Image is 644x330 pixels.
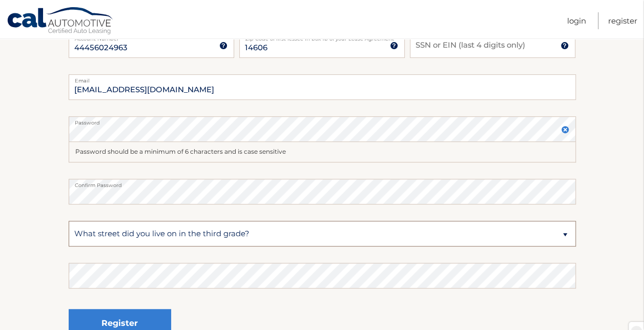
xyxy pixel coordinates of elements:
[69,179,576,187] label: Confirm Password
[560,42,569,50] img: tooltip.svg
[69,32,234,58] input: Account Number
[567,12,586,29] a: Login
[239,32,405,58] input: Zip Code
[7,7,114,36] a: Cal Automotive
[69,74,576,82] label: Email
[69,116,576,125] label: Password
[561,126,569,134] img: close.svg
[219,42,227,50] img: tooltip.svg
[69,142,576,162] div: Password should be a minimum of 6 characters and is case sensitive
[608,12,637,29] a: Register
[410,32,575,58] input: SSN or EIN (last 4 digits only)
[390,42,398,50] img: tooltip.svg
[69,74,576,100] input: Email
[239,32,405,40] label: Zip Code of first lessee in box 1b of your Lease Agreement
